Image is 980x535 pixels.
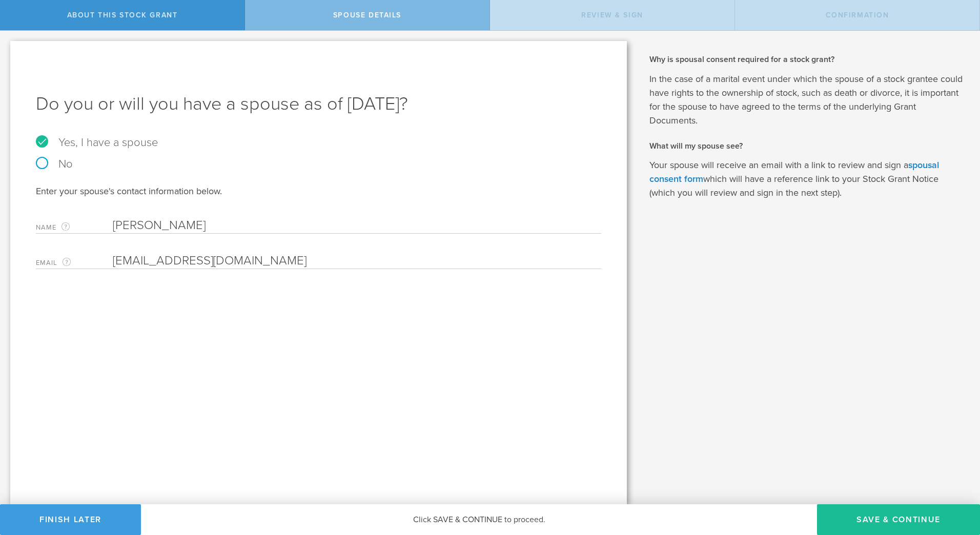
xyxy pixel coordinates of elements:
[36,92,601,116] h1: Do you or will you have a spouse as of [DATE]?
[826,11,889,19] span: Confirmation
[649,54,965,65] h2: Why is spousal consent required for a stock grant?
[141,504,817,535] div: Click SAVE & CONTINUE to proceed.
[67,11,178,19] span: About this stock grant
[649,158,965,200] p: Your spouse will receive an email with a link to review and sign a which will have a reference li...
[113,218,596,233] input: Required
[333,11,401,19] span: Spouse Details
[817,504,980,535] button: Save & Continue
[929,455,980,504] iframe: Chat Widget
[36,137,601,148] label: Yes, I have a spouse
[36,185,601,197] div: Enter your spouse's contact information below.
[36,257,113,269] label: Email
[581,11,643,19] span: Review & Sign
[649,140,965,152] h2: What will my spouse see?
[113,253,596,269] input: Required
[649,72,965,128] p: In the case of a marital event under which the spouse of a stock grantee could have rights to the...
[36,158,601,170] label: No
[36,221,113,233] label: Name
